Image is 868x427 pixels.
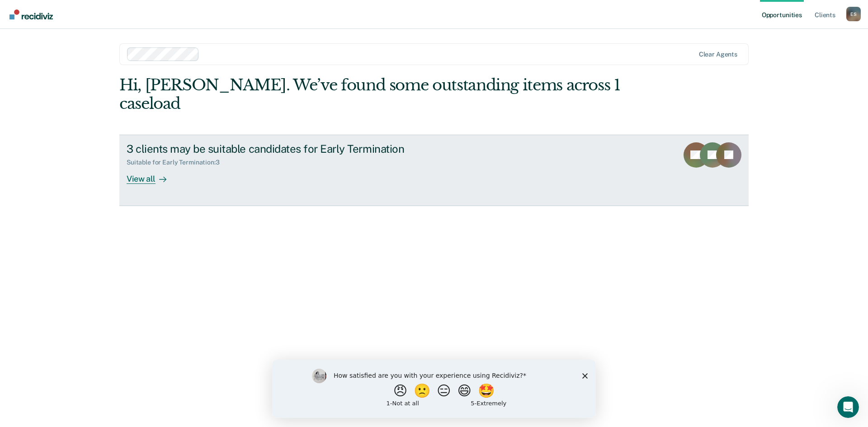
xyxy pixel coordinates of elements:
[272,360,596,418] iframe: Survey by Kim from Recidiviz
[846,7,861,21] button: Profile dropdown button
[9,9,53,19] img: Recidiviz
[127,166,177,184] div: View all
[127,142,444,155] div: 3 clients may be suitable candidates for Early Termination
[846,7,861,21] div: E S
[699,51,737,58] div: Clear agents
[127,159,227,166] div: Suitable for Early Termination : 3
[837,396,859,418] iframe: Intercom live chat
[119,135,749,206] a: 3 clients may be suitable candidates for Early TerminationSuitable for Early Termination:3View all
[119,76,623,113] div: Hi, [PERSON_NAME]. We’ve found some outstanding items across 1 caseload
